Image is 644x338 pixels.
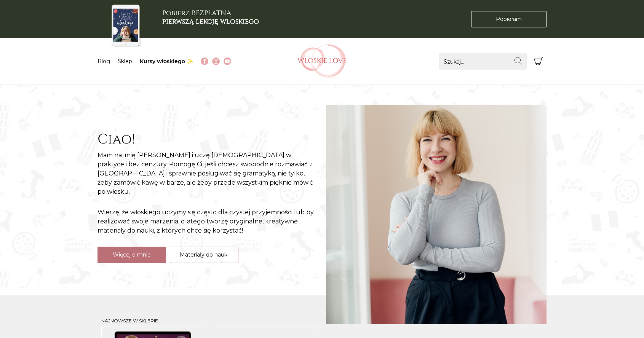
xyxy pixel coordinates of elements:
[439,53,527,70] input: Szukaj...
[97,131,318,148] h2: Ciao!
[140,58,193,65] a: Kursy włoskiego ✨
[118,58,132,65] a: Sklep
[162,17,259,26] b: pierwszą lekcję włoskiego
[97,151,318,196] p: Mam na imię [PERSON_NAME] i uczę [DEMOGRAPHIC_DATA] w praktyce i bez cenzury. Pomogę Ci, jeśli ch...
[297,44,347,78] img: Włoskielove
[162,9,259,26] h3: Pobierz BEZPŁATNĄ
[496,15,522,23] span: Pobieram
[101,318,318,324] h3: Najnowsze w sklepie
[97,247,166,263] a: Więcej o mnie
[531,53,547,70] button: Koszyk
[97,208,318,235] p: Wierzę, że włoskiego uczymy się często dla czystej przyjemności lub by realizować swoje marzenia,...
[471,11,547,27] a: Pobieram
[97,58,110,65] a: Blog
[170,247,238,263] a: Materiały do nauki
